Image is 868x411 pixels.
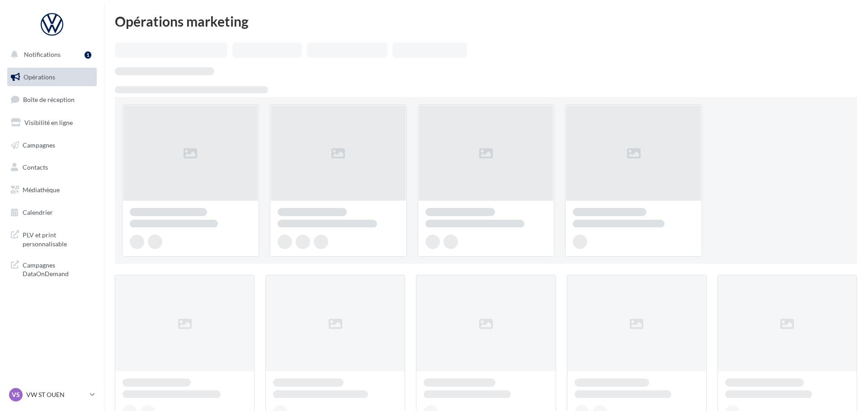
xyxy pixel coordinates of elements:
[23,96,75,103] span: Boîte de réception
[23,208,53,216] span: Calendrier
[5,180,99,199] a: Médiathèque
[5,203,99,222] a: Calendrier
[115,14,857,28] div: Opérations marketing
[5,255,99,282] a: Campagnes DataOnDemand
[7,386,97,403] a: VS VW ST OUEN
[24,73,55,81] span: Opérations
[5,90,99,109] a: Boîte de réception
[85,51,91,59] div: 1
[23,141,55,148] span: Campagnes
[24,119,73,126] span: Visibilité en ligne
[24,51,61,58] span: Notifications
[23,259,93,278] span: Campagnes DataOnDemand
[5,158,99,177] a: Contacts
[12,390,20,399] span: VS
[5,45,95,64] button: Notifications 1
[5,113,99,132] a: Visibilité en ligne
[23,186,60,194] span: Médiathèque
[5,136,99,155] a: Campagnes
[23,229,93,248] span: PLV et print personnalisable
[5,68,99,87] a: Opérations
[23,163,48,171] span: Contacts
[5,225,99,252] a: PLV et print personnalisable
[26,390,86,399] p: VW ST OUEN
